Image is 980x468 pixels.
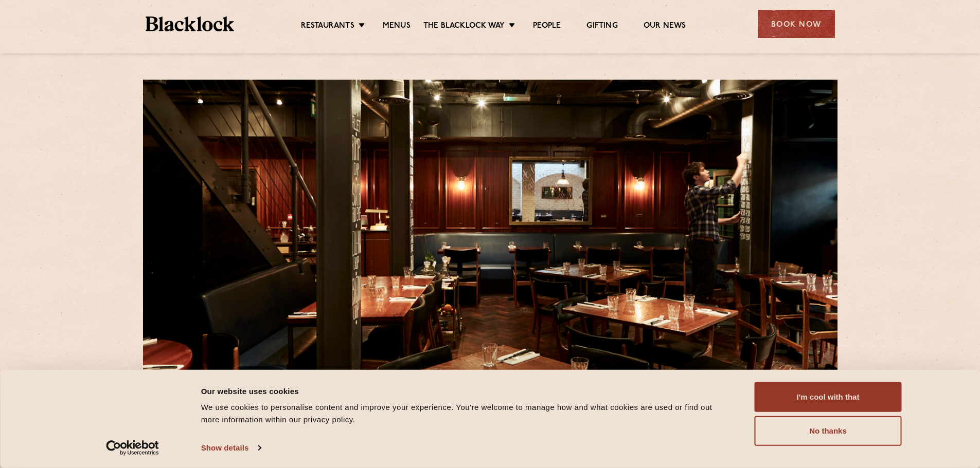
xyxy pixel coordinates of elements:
[755,382,902,412] button: I'm cool with that
[146,16,235,31] img: BL_Textured_Logo-footer-cropped.svg
[201,401,732,426] div: We use cookies to personalise content and improve your experience. You're welcome to manage how a...
[87,440,177,456] a: Usercentrics Cookiebot - opens in a new window
[644,21,686,32] a: Our News
[533,21,561,32] a: People
[383,21,411,32] a: Menus
[301,21,354,32] a: Restaurants
[423,21,505,32] a: The Blacklock Way
[201,385,732,397] div: Our website uses cookies
[758,10,835,38] div: Book Now
[201,440,261,456] a: Show details
[755,416,902,446] button: No thanks
[586,21,617,32] a: Gifting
